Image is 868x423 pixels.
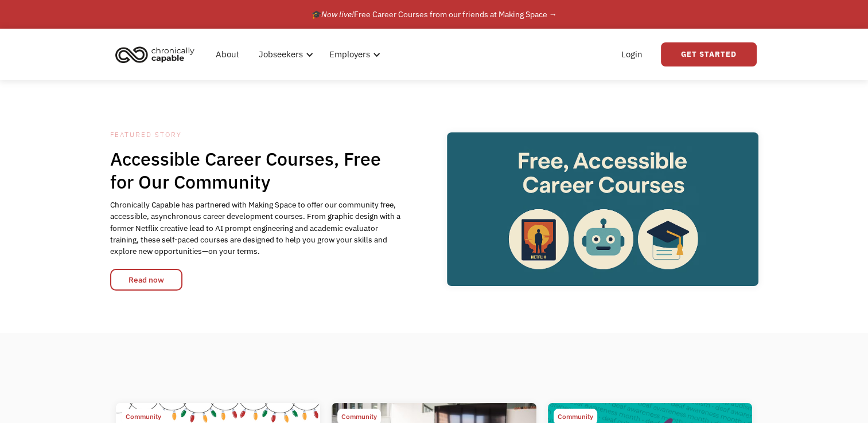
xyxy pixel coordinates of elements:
div: Featured Story [110,128,402,142]
div: Employers [322,36,384,73]
div: Chronically Capable has partnered with Making Space to offer our community free, accessible, asyn... [110,199,402,257]
a: Get Started [661,42,757,66]
div: Jobseekers [259,48,303,61]
em: Now live! [321,9,354,19]
img: Chronically Capable logo [112,42,198,67]
a: home [112,42,203,67]
div: Employers [329,48,370,61]
div: 🎓 Free Career Courses from our friends at Making Space → [312,7,557,21]
div: Jobseekers [252,36,317,73]
a: About [209,36,246,73]
a: Read now [110,269,182,291]
h1: Accessible Career Courses, Free for Our Community [110,147,402,193]
a: Login [614,36,649,73]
